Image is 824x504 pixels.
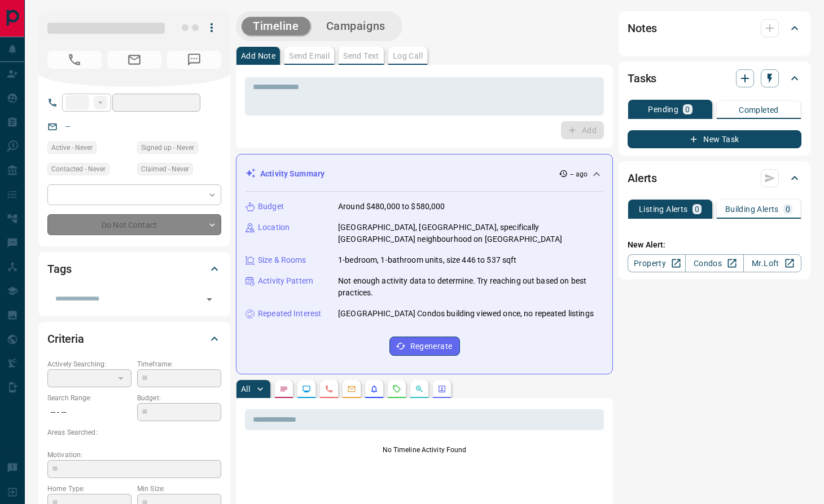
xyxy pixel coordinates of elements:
[639,205,688,213] p: Listing Alerts
[260,168,325,180] p: Activity Summary
[725,205,779,213] p: Building Alerts
[628,165,801,192] div: Alerts
[47,51,102,69] span: No Number
[685,105,690,113] p: 0
[47,427,221,437] p: Areas Searched:
[201,291,217,307] button: Open
[258,308,321,320] p: Repeated Interest
[302,384,311,394] svg: Lead Browsing Activity
[628,169,657,187] h2: Alerts
[338,275,603,299] p: Not enough activity data to determine. Try reaching out based on best practices.
[137,484,221,494] p: Min Size:
[338,201,445,213] p: Around $480,000 to $580,000
[739,106,779,114] p: Completed
[370,384,379,394] svg: Listing Alerts
[47,330,84,348] h2: Criteria
[392,384,401,394] svg: Requests
[245,445,604,455] p: No Timeline Activity Found
[141,142,194,153] span: Signed up - Never
[389,337,460,356] button: Regenerate
[47,214,221,235] div: Do Not Contact
[241,52,275,60] p: Add Note
[648,105,678,113] p: Pending
[325,384,334,394] svg: Calls
[628,69,656,87] h2: Tasks
[258,222,290,233] p: Location
[338,254,516,266] p: 1-bedroom, 1-bathroom units, size 446 to 537 sqft
[628,19,657,37] h2: Notes
[47,403,132,422] p: -- - --
[685,254,743,272] a: Condos
[47,325,221,352] div: Criteria
[47,484,132,494] p: Home Type:
[628,15,801,42] div: Notes
[47,359,132,369] p: Actively Searching:
[279,384,288,394] svg: Notes
[628,239,801,251] p: New Alert:
[315,17,397,36] button: Campaigns
[51,163,106,175] span: Contacted - Never
[137,393,221,403] p: Budget:
[51,142,93,153] span: Active - Never
[628,254,686,272] a: Property
[338,222,603,245] p: [GEOGRAPHIC_DATA], [GEOGRAPHIC_DATA], specifically [GEOGRAPHIC_DATA] neighbourhood on [GEOGRAPHIC...
[65,122,70,131] a: --
[437,384,446,394] svg: Agent Actions
[258,275,313,287] p: Activity Pattern
[628,65,801,92] div: Tasks
[743,254,801,272] a: Mr.Loft
[47,255,221,282] div: Tags
[628,130,801,148] button: New Task
[347,384,356,394] svg: Emails
[241,385,250,393] p: All
[695,205,699,213] p: 0
[47,450,221,460] p: Motivation:
[242,17,310,36] button: Timeline
[47,260,71,278] h2: Tags
[258,201,284,213] p: Budget
[137,359,221,369] p: Timeframe:
[258,254,306,266] p: Size & Rooms
[570,169,588,179] p: -- ago
[246,163,603,184] div: Activity Summary-- ago
[415,384,424,394] svg: Opportunities
[47,393,132,403] p: Search Range:
[107,51,161,69] span: No Email
[338,308,594,320] p: [GEOGRAPHIC_DATA] Condos building viewed once, no repeated listings
[141,163,189,175] span: Claimed - Never
[786,205,790,213] p: 0
[167,51,221,69] span: No Number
